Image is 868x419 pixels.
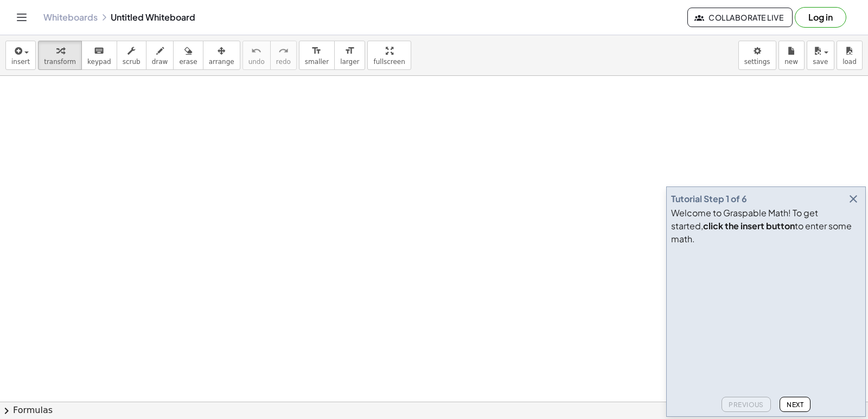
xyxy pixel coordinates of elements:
[179,58,197,66] span: erase
[780,397,810,412] button: Next
[278,44,289,57] i: redo
[744,58,770,66] span: settings
[778,41,805,70] button: new
[367,41,411,70] button: fullscreen
[87,58,111,66] span: keypad
[81,41,117,70] button: keyboardkeypad
[697,12,783,22] span: Collaborate Live
[209,58,234,66] span: arrange
[671,207,861,246] div: Welcome to Graspable Math! To get started, to enter some math.
[703,220,795,231] b: click the insert button
[344,44,355,57] i: format_size
[276,58,291,66] span: redo
[117,41,146,70] button: scrub
[242,41,271,70] button: undoundo
[787,401,803,409] span: Next
[305,58,329,66] span: smaller
[152,58,168,66] span: draw
[837,41,863,70] button: load
[687,8,793,27] button: Collaborate Live
[44,58,76,66] span: transform
[311,44,322,57] i: format_size
[795,7,846,28] button: Log in
[38,41,82,70] button: transform
[173,41,203,70] button: erase
[248,58,265,66] span: undo
[373,58,405,66] span: fullscreen
[340,58,359,66] span: larger
[146,41,174,70] button: draw
[784,58,798,66] span: new
[299,41,335,70] button: format_sizesmaller
[11,58,30,66] span: insert
[270,41,297,70] button: redoredo
[43,12,98,23] a: Whiteboards
[203,41,240,70] button: arrange
[123,58,141,66] span: scrub
[13,9,30,26] button: Toggle navigation
[5,41,36,70] button: insert
[738,41,776,70] button: settings
[813,58,828,66] span: save
[94,44,104,57] i: keyboard
[671,192,747,205] div: Tutorial Step 1 of 6
[843,58,857,66] span: load
[251,44,261,57] i: undo
[807,41,834,70] button: save
[334,41,365,70] button: format_sizelarger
